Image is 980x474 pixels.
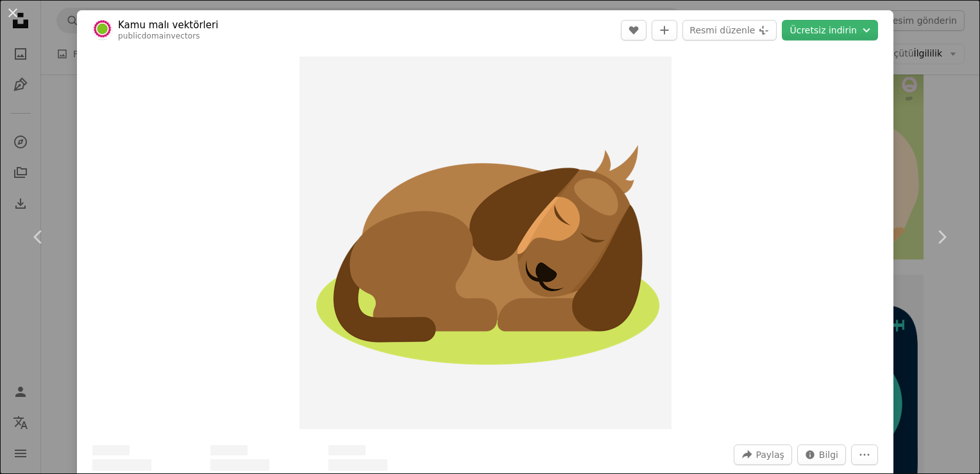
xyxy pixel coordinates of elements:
[782,20,878,40] button: İndirme formatını seçin
[300,57,672,429] button: Bu görüntüyü yakınlaştırın
[689,21,755,40] font: Resmi düzenle
[328,459,387,471] span: ––– –––– ––––
[756,445,784,464] span: Paylaş
[621,20,646,40] button: Gibi
[300,57,672,429] img: Kahverengi bir köpek yeşil çimlerin üzerinde rahatça uyuyor.
[797,444,846,465] button: Bu resimle ilgili istatistikler
[118,31,200,40] a: publicdomainvectors
[328,445,366,455] span: ––– –– ––
[819,445,838,464] span: Bilgi
[851,444,878,465] button: Daha Fazla Eylem
[210,459,269,471] span: ––– –––– ––––
[682,20,777,40] button: Resmi düzenle
[210,445,248,455] span: ––– –– ––
[92,445,130,455] span: ––– –– ––
[92,459,151,471] span: ––– –––– ––––
[118,19,218,31] a: Kamu malı vektörleri
[734,444,791,465] button: Bu görseli paylaş
[903,175,980,299] a: Next
[652,20,677,40] button: KOLEKSİYONA EKLE
[790,21,857,40] font: Ücretsiz indirin
[92,20,113,40] img: Kamu malı vektörlerin profiline gidin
